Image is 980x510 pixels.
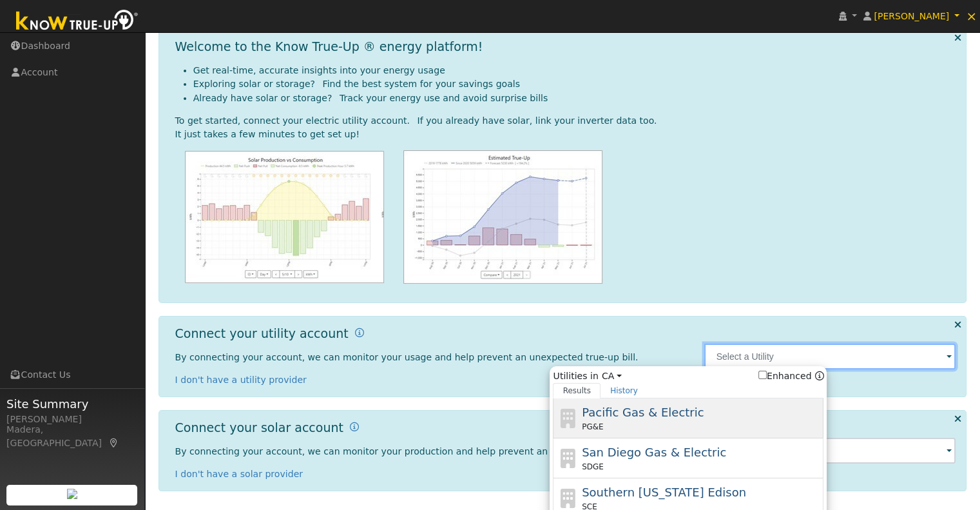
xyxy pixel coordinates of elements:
h1: Connect your solar account [175,420,343,435]
a: Enhanced Providers [814,371,823,381]
span: By connecting your account, we can monitor your usage and help prevent an unexpected true-up bill. [175,352,639,362]
span: Utilities in [553,369,823,383]
label: Enhanced [758,369,812,383]
li: Get real-time, accurate insights into your energy usage [193,64,956,77]
span: San Diego Gas & Electric [582,446,726,459]
a: I don't have a solar provider [175,469,303,479]
span: SDGE [582,461,604,473]
h1: Welcome to the Know True-Up ® energy platform! [175,39,483,54]
span: × [966,8,977,24]
a: Map [108,438,120,448]
a: I don't have a utility provider [175,375,307,385]
h1: Connect your utility account [175,326,349,341]
div: Madera, [GEOGRAPHIC_DATA] [6,423,138,450]
span: Site Summary [6,395,138,413]
a: Results [553,383,600,398]
li: Exploring solar or storage? Find the best system for your savings goals [193,77,956,91]
input: Select a Utility [704,344,956,369]
div: [PERSON_NAME] [6,413,138,426]
span: Pacific Gas & Electric [582,406,704,419]
span: Southern [US_STATE] Edison [582,485,746,499]
a: History [600,383,648,398]
span: Show enhanced providers [758,369,824,383]
li: Already have solar or storage? Track your energy use and avoid surprise bills [193,92,956,105]
input: Enhanced [758,371,767,379]
img: Know True-Up [10,7,145,36]
a: CA [602,369,622,383]
div: It just takes a few minutes to get set up! [175,128,956,141]
span: [PERSON_NAME] [874,11,949,21]
span: PG&E [582,421,603,433]
img: retrieve [67,489,77,499]
div: To get started, connect your electric utility account. If you already have solar, link your inver... [175,114,956,128]
span: By connecting your account, we can monitor your production and help prevent an unexpected true-up... [175,446,660,456]
input: Select an Inverter [704,438,956,464]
